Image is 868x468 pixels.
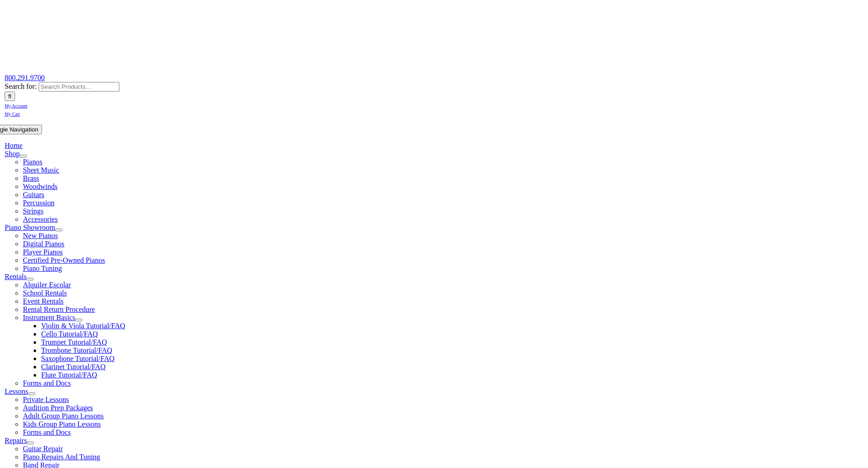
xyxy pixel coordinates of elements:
[23,240,64,248] a: Digital Pianos
[23,166,59,174] a: Sheet Music
[20,155,27,158] button: Open submenu of Shop
[5,92,15,101] input: Search
[5,103,27,108] span: My Account
[23,248,63,256] a: Player Pianos
[23,174,39,182] a: Brass
[23,453,100,461] a: Piano Repairs And Tuning
[5,82,37,90] span: Search for:
[23,289,67,297] a: School Rentals
[23,428,71,436] a: Forms and Docs
[23,191,44,198] a: Guitars
[23,207,43,215] a: Strings
[5,74,45,81] a: 800.291.9700
[41,322,125,330] a: Violin & Viola Tutorial/FAQ
[23,314,75,321] a: Instrument Basics
[23,158,42,166] a: Pianos
[5,437,27,444] a: Repairs
[23,404,93,412] a: Audition Prep Packages
[41,338,107,346] a: Trumpet Tutorial/FAQ
[23,232,58,239] a: New Pianos
[23,396,69,403] a: Private Lessons
[26,278,34,280] button: Open submenu of Rentals
[23,379,71,387] a: Forms and Docs
[5,109,20,117] a: My Cart
[75,319,82,321] button: Open submenu of Instrument Basics
[23,183,57,190] a: Woodwinds
[41,346,112,354] a: Trombone Tutorial/FAQ
[27,442,34,444] button: Open submenu of Repairs
[5,273,26,280] a: Rentals
[23,420,101,428] a: Kids Group Piano Lessons
[5,112,20,117] span: My Cart
[55,229,62,231] button: Open submenu of Piano Showroom
[5,150,20,158] a: Shop
[23,215,57,223] a: Accessories
[23,305,95,313] a: Rental Return Procedure
[23,281,71,289] a: Alquiler Escolar
[41,363,106,371] a: Clarinet Tutorial/FAQ
[23,199,54,207] a: Percussion
[23,445,63,453] a: Guitar Repair
[23,412,103,420] a: Adult Group Piano Lessons
[41,355,114,362] a: Saxophone Tutorial/FAQ
[23,256,105,264] a: Certified Pre-Owned Pianos
[5,224,55,231] a: Piano Showroom
[41,330,98,338] a: Cello Tutorial/FAQ
[5,387,28,395] a: Lessons
[39,82,119,92] input: Search Products...
[41,371,97,379] a: Flute Tutorial/FAQ
[5,101,27,109] a: My Account
[23,265,62,272] a: Piano Tuning
[28,392,36,395] button: Open submenu of Lessons
[23,297,63,305] a: Event Rentals
[5,142,22,149] a: Home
